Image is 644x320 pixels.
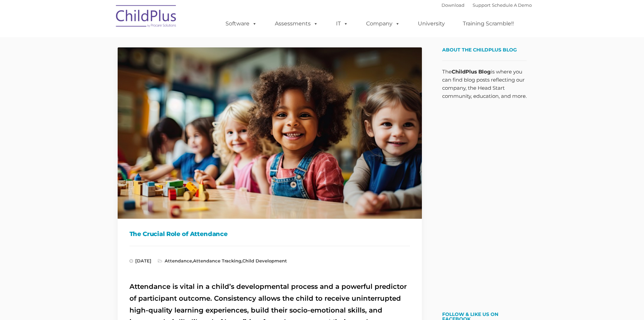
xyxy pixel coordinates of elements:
[442,47,517,53] span: About the ChildPlus Blog
[268,17,325,30] a: Assessments
[165,258,192,263] a: Attendance
[473,2,491,8] a: Support
[329,17,355,30] a: IT
[129,229,410,239] h1: The Crucial Role of Attendance
[219,17,264,30] a: Software
[242,258,287,263] a: Child Development
[492,2,532,8] a: Schedule A Demo
[359,17,407,30] a: Company
[129,258,151,263] span: [DATE]
[193,258,241,263] a: Attendance Tracking
[456,17,521,30] a: Training Scramble!!
[442,68,527,100] p: The is where you can find blog posts reflecting our company, the Head Start community, education,...
[411,17,452,30] a: University
[442,2,464,8] a: Download
[442,2,532,8] font: |
[158,258,287,263] span: , ,
[113,0,180,34] img: ChildPlus by Procare Solutions
[452,68,491,75] strong: ChildPlus Blog
[118,47,422,219] img: ChildPlus - The Crucial Role of Attendance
